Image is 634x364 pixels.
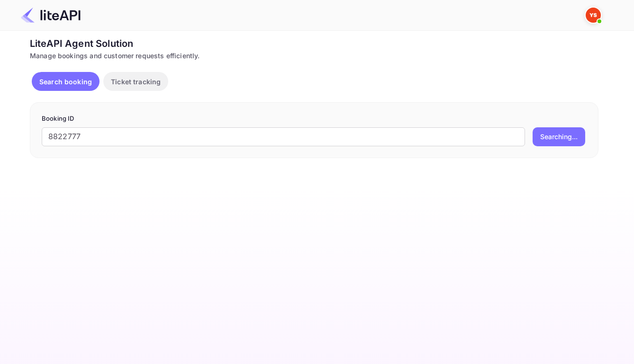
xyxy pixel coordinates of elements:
[21,8,81,23] img: LiteAPI Logo
[39,77,92,87] p: Search booking
[42,114,587,124] p: Booking ID
[42,127,525,146] input: Enter Booking ID (e.g., 63782194)
[30,36,598,51] div: LiteAPI Agent Solution
[30,51,598,61] div: Manage bookings and customer requests efficiently.
[111,77,161,87] p: Ticket tracking
[533,127,585,146] button: Searching...
[586,8,601,23] img: Yandex Support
